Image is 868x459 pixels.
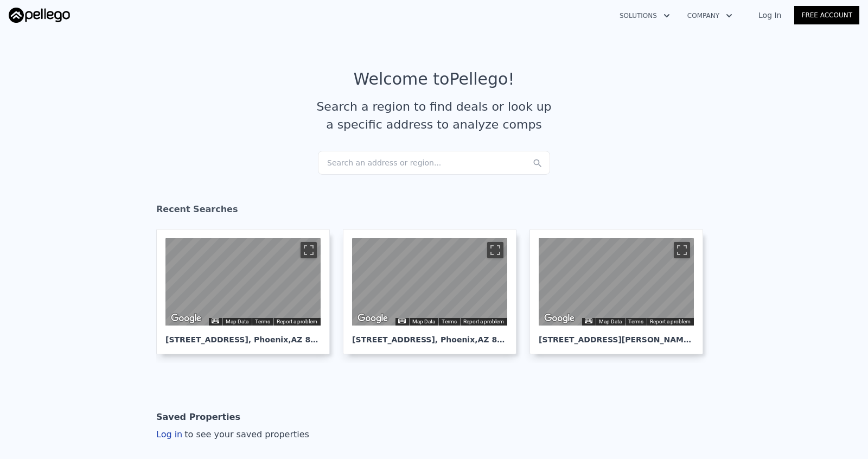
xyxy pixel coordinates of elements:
[745,10,794,21] a: Log In
[539,326,694,345] div: [STREET_ADDRESS][PERSON_NAME] , Phoenix
[412,318,435,326] button: Map Data
[352,238,507,326] div: Map
[156,229,339,354] a: Map [STREET_ADDRESS], Phoenix,AZ 85015
[212,318,219,323] button: Keyboard shortcuts
[628,318,643,324] a: Terms (opens in new tab)
[442,318,457,324] a: Terms (opens in new tab)
[650,318,691,324] a: Report a problem
[541,311,577,326] img: Google
[352,326,507,345] div: [STREET_ADDRESS] , Phoenix
[165,326,321,345] div: [STREET_ADDRESS] , Phoenix
[156,428,309,441] div: Log in
[539,238,694,326] div: Street View
[599,318,622,326] button: Map Data
[529,229,712,354] a: Map [STREET_ADDRESS][PERSON_NAME], Phoenix
[301,242,317,258] button: Toggle fullscreen view
[165,238,321,326] div: Map
[168,311,204,326] img: Google
[156,194,712,229] div: Recent Searches
[277,318,317,324] a: Report a problem
[355,311,391,326] img: Google
[674,242,690,258] button: Toggle fullscreen view
[487,242,503,258] button: Toggle fullscreen view
[794,6,859,24] a: Free Account
[585,318,592,323] button: Keyboard shortcuts
[156,406,240,428] div: Saved Properties
[398,318,406,323] button: Keyboard shortcuts
[355,311,391,326] a: Open this area in Google Maps (opens a new window)
[679,6,741,25] button: Company
[475,335,518,344] span: , AZ 85043
[255,318,270,324] a: Terms (opens in new tab)
[9,8,70,23] img: Pellego
[288,335,331,344] span: , AZ 85015
[182,429,309,439] span: to see your saved properties
[354,69,515,89] div: Welcome to Pellego !
[343,229,525,354] a: Map [STREET_ADDRESS], Phoenix,AZ 85043
[539,238,694,326] div: Map
[463,318,504,324] a: Report a problem
[165,238,321,326] div: Street View
[541,311,577,326] a: Open this area in Google Maps (opens a new window)
[611,6,679,25] button: Solutions
[318,151,550,175] div: Search an address or region...
[168,311,204,326] a: Open this area in Google Maps (opens a new window)
[352,238,507,326] div: Street View
[312,98,556,133] div: Search a region to find deals or look up a specific address to analyze comps
[226,318,248,326] button: Map Data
